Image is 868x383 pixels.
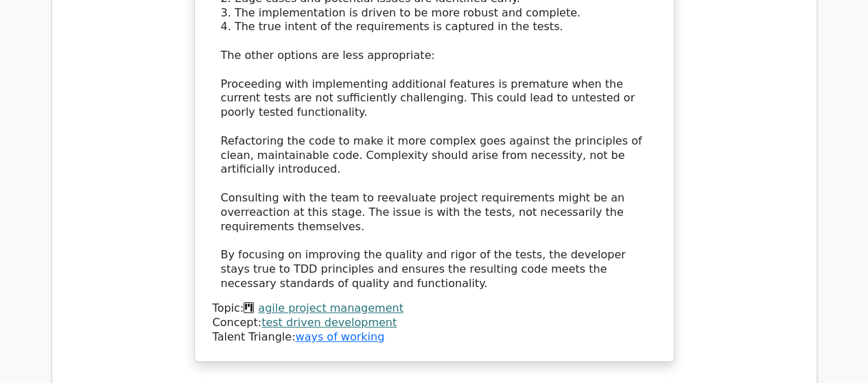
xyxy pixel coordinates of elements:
[213,316,656,330] div: Concept:
[261,316,397,329] a: test driven development
[258,301,403,314] a: agile project management
[213,301,656,316] div: Topic:
[213,301,656,344] div: Talent Triangle:
[295,330,384,343] a: ways of working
